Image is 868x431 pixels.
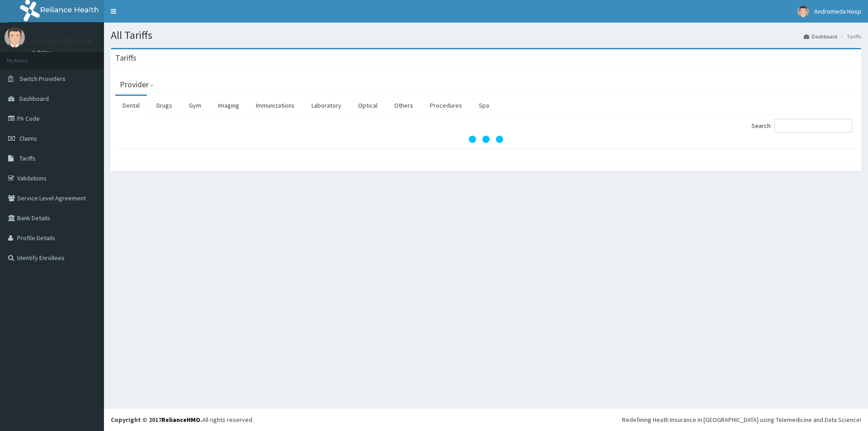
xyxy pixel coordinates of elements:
[111,29,861,41] h1: All Tariffs
[111,416,202,424] strong: Copyright © 2017 .
[472,96,496,115] a: Spa
[387,96,420,115] a: Others
[19,134,37,142] span: Claims
[32,49,53,56] a: Online
[774,119,852,133] input: Search:
[182,96,208,115] a: Gym
[120,81,153,89] h3: Provider -
[468,121,504,157] svg: audio-loading
[19,95,49,103] span: Dashboard
[804,33,837,40] a: Dashboard
[149,96,179,115] a: Drugs
[751,119,852,133] label: Search:
[838,33,861,40] li: Tariffs
[211,96,246,115] a: Imaging
[423,96,469,115] a: Procedures
[304,96,349,115] a: Laboratory
[5,27,25,47] img: User Image
[19,154,36,162] span: Tariffs
[19,75,66,83] span: Switch Providers
[104,408,868,431] footer: All rights reserved.
[622,415,861,424] div: Redefining Heath Insurance in [GEOGRAPHIC_DATA] using Telemedicine and Data Science!
[797,6,809,17] img: User Image
[115,54,137,62] h3: Tariffs
[249,96,302,115] a: Immunizations
[351,96,385,115] a: Optical
[32,37,92,45] p: Andromeda Hosp
[814,7,861,15] span: Andromeda Hosp
[161,416,200,424] a: RelianceHMO
[115,96,147,115] a: Dental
